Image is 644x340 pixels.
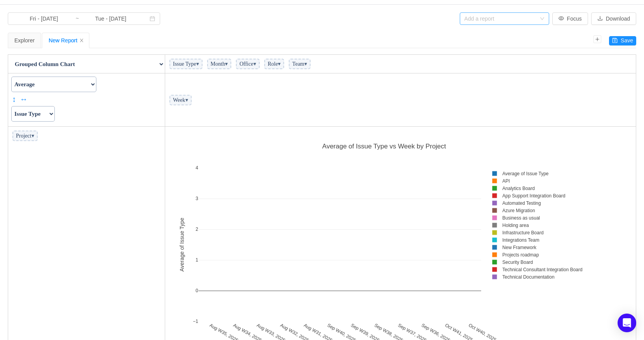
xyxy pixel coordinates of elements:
a: ↔ [20,93,26,105]
span: Month [207,59,231,69]
i: icon: close [79,38,85,44]
button: icon: downloadDownload [591,12,636,25]
span: ▾ [31,133,34,139]
button: icon: eyeFocus [552,12,588,25]
div: Explorer [14,33,35,48]
span: ▾ [304,61,307,67]
div: Add a report [464,15,536,23]
i: icon: down [540,16,545,22]
div: New Report [49,33,83,48]
span: ▾ [185,97,188,103]
span: Week [169,95,192,105]
input: Start date [12,14,75,23]
span: ▾ [278,61,281,67]
a: ↕ [12,93,18,105]
span: ▾ [196,61,199,67]
div: Open Intercom Messenger [618,314,636,332]
span: Issue Type [169,59,202,69]
span: Team [289,59,311,69]
span: Project [12,131,38,141]
span: ▾ [225,61,228,67]
span: Office [236,59,260,69]
button: icon: saveSave [609,36,636,45]
input: End date [79,14,142,23]
i: icon: plus [593,35,601,43]
span: Role [264,59,284,69]
span: ▾ [253,61,256,67]
i: icon: calendar [150,16,155,21]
